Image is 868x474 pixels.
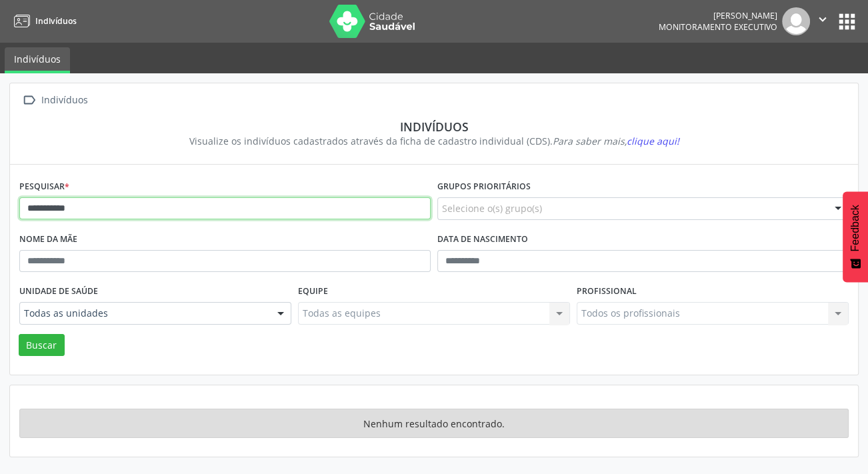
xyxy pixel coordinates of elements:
span: Indivíduos [35,15,77,27]
label: Grupos prioritários [437,177,531,197]
div: Indivíduos [29,119,839,134]
span: Selecione o(s) grupo(s) [442,201,542,215]
label: Nome da mãe [19,229,77,250]
button: apps [835,10,859,33]
a: Indivíduos [9,10,77,32]
span: Todas as unidades [24,307,264,320]
div: Nenhum resultado encontrado. [19,409,849,438]
i:  [815,12,830,27]
label: Pesquisar [19,177,69,197]
i: Para saber mais, [553,135,679,147]
label: Equipe [298,281,328,302]
button: Buscar [19,334,65,357]
label: Profissional [577,281,637,302]
img: img [782,7,810,35]
a:  Indivíduos [19,91,90,110]
div: Indivíduos [39,91,90,110]
label: Data de nascimento [437,229,528,250]
i:  [19,91,39,110]
button: Feedback - Mostrar pesquisa [843,191,868,282]
a: Indivíduos [5,47,70,73]
span: Monitoramento Executivo [659,21,777,33]
span: clique aqui! [627,135,679,147]
label: Unidade de saúde [19,281,98,302]
button:  [810,7,835,35]
div: [PERSON_NAME] [659,10,777,21]
span: Feedback [849,205,861,251]
div: Visualize os indivíduos cadastrados através da ficha de cadastro individual (CDS). [29,134,839,148]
